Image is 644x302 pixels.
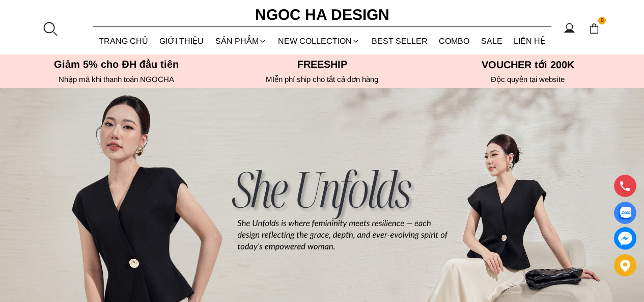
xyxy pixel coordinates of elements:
[59,75,174,84] font: Nhập mã khi thanh toán NGOCHA
[366,28,434,54] a: BEST SELLER
[297,59,347,70] font: Freeship
[428,75,628,84] h6: Độc quyền tại website
[93,28,154,54] a: TRANG CHỦ
[154,28,210,54] a: GIỚI THIỆU
[598,17,606,25] span: 0
[508,28,551,54] a: LIÊN HỆ
[272,28,366,54] a: NEW COLLECTION
[210,28,273,54] div: SẢN PHẨM
[475,28,509,54] a: SALE
[614,227,636,250] a: messenger
[428,59,628,71] h5: VOUCHER tới 200K
[222,75,422,84] h6: MIễn phí ship cho tất cả đơn hàng
[619,207,631,219] img: Display image
[614,202,636,224] a: Display image
[589,23,600,34] img: img-CART-ICON-ksit0nf1
[246,3,399,27] a: Ngoc Ha Design
[433,28,475,54] a: Combo
[54,59,179,70] font: Giảm 5% cho ĐH đầu tiên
